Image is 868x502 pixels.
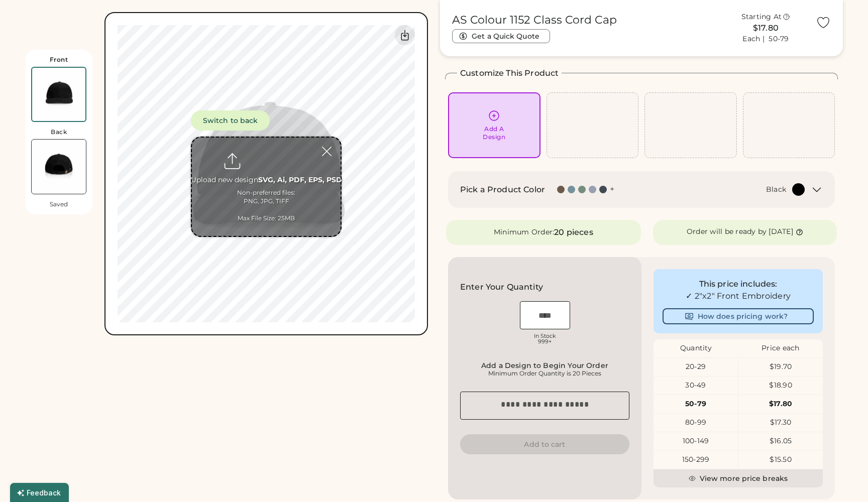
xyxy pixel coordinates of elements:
div: 80-99 [654,418,738,428]
div: $17.80 [722,22,810,34]
div: + [610,184,614,195]
div: $18.90 [738,381,823,391]
div: Quantity [654,343,738,353]
div: Download Front Mockup [395,25,415,45]
strong: SVG, Ai, PDF, EPS, PSD [258,175,342,184]
h1: AS Colour 1152 Class Cord Cap [452,13,617,27]
button: Get a Quick Quote [452,29,550,43]
div: Saved [50,200,68,208]
h2: Enter Your Quantity [460,281,543,293]
div: Each | 50-79 [742,34,789,44]
div: Starting At [741,12,782,22]
button: How does pricing work? [663,308,814,324]
div: Price each [738,343,823,353]
div: Back [51,128,67,136]
div: Add a Design to Begin Your Order [463,361,626,369]
div: ✓ 2"x2" Front Embroidery [663,290,814,302]
div: Add A Design [483,125,505,141]
div: 100-149 [654,436,738,446]
div: 30-49 [654,381,738,391]
div: Front [50,56,68,64]
div: 20-29 [654,362,738,372]
div: This price includes: [663,278,814,290]
div: Minimum Order Quantity is 20 Pieces [463,369,626,378]
img: AS Colour 1152 Black Front Thumbnail [32,68,85,121]
div: Minimum Order: [494,227,555,237]
div: $17.80 [738,399,823,409]
button: View more price breaks [654,469,823,487]
div: $17.30 [738,418,823,428]
div: 20 pieces [554,226,593,238]
button: Switch to back [191,110,270,131]
div: $16.05 [738,436,823,446]
div: [DATE] [769,227,793,237]
h2: Customize This Product [460,67,559,79]
img: AS Colour 1152 Black Back Thumbnail [32,140,86,194]
div: Order will be ready by [687,227,767,237]
h2: Pick a Product Color [460,184,545,196]
div: 150-299 [654,455,738,465]
div: $19.70 [738,362,823,372]
div: 50-79 [654,399,738,409]
div: $15.50 [738,455,823,465]
button: Add to cart [460,434,629,454]
div: In Stock 999+ [520,333,570,344]
div: Black [766,185,786,195]
div: Upload new design [191,175,342,185]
